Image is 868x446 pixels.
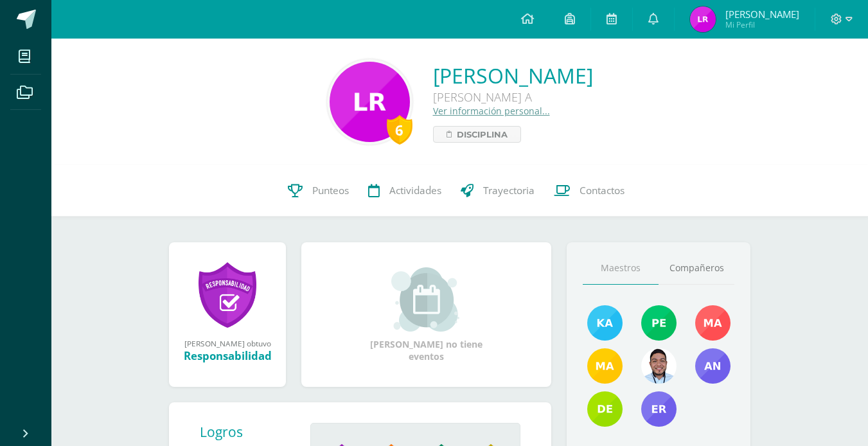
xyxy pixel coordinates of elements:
a: Maestros [583,252,659,285]
div: 6 [387,115,412,145]
span: Contactos [580,184,624,197]
a: Trayectoria [451,165,544,217]
span: Actividades [389,184,441,197]
img: 13db4c08e544ead93a1678712b735bab.png [587,391,623,427]
div: [PERSON_NAME] no tiene eventos [362,267,491,362]
span: Punteos [312,184,349,197]
img: 5b69ea46538634a852163c0590dc3ff7.png [695,348,731,384]
div: [PERSON_NAME] obtuvo [182,338,273,348]
img: 2f2605d3e96bf6420cf8fd0f79f6437c.png [690,6,716,32]
span: Trayectoria [483,184,535,197]
span: [PERSON_NAME] [725,8,799,21]
span: Disciplina [457,127,508,142]
a: Disciplina [433,126,521,143]
div: Responsabilidad [182,348,273,363]
img: event_small.png [391,267,461,332]
div: [PERSON_NAME] A [433,89,593,105]
img: 3b51858fa93919ca30eb1aad2d2e7161.png [641,391,677,427]
img: 15fb5835aaf1d8aa0909c044d1811af8.png [641,305,677,341]
a: Contactos [544,165,634,217]
img: 1c285e60f6ff79110def83009e9e501a.png [587,305,623,341]
div: Logros [200,423,300,441]
a: Actividades [359,165,451,217]
a: [PERSON_NAME] [433,62,593,89]
a: Compañeros [659,252,734,285]
img: e05f71de3d1dbb6355c4a28f54ab88c1.png [330,62,410,142]
img: c020eebe47570ddd332f87e65077e1d5.png [695,305,731,341]
a: Ver información personal... [433,105,550,117]
span: Mi Perfil [725,19,799,30]
img: 6bf64b0700033a2ca3395562ad6aa597.png [641,348,677,384]
img: f5bcdfe112135d8e2907dab10a7547e4.png [587,348,623,384]
a: Punteos [278,165,359,217]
